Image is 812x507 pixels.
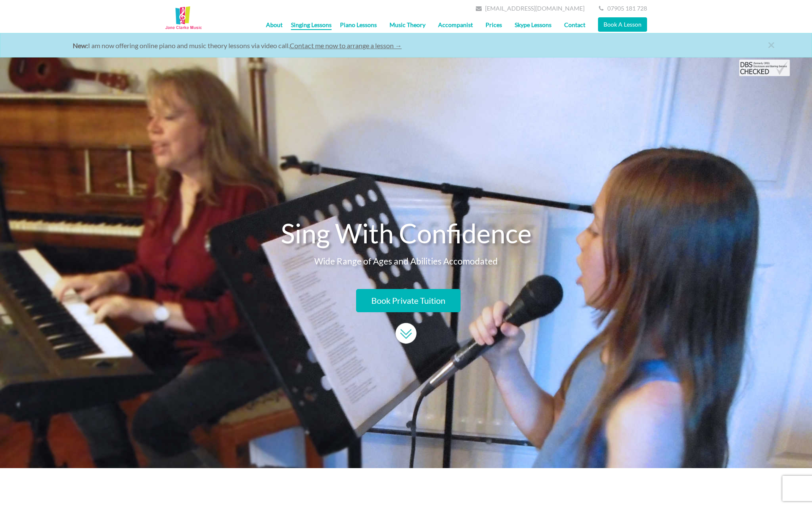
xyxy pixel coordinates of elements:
a: Skype Lessons [508,14,558,35]
strong: New: [73,41,88,49]
img: Music Lessons Kent [165,6,202,31]
p: Wide Range of Ages and Abilities Accomodated [165,256,647,266]
a: Prices [479,14,508,35]
img: UqJjrSAbUX4AAAAASUVORK5CYII= [395,323,416,344]
a: Singing Lessons [291,14,332,30]
a: Accompanist [432,14,479,35]
a: Contact me now to arrange a lesson → [290,41,402,49]
a: About [260,14,289,35]
a: Book Private Tuition [356,289,461,312]
a: Piano Lessons [334,14,383,35]
a: Contact [558,14,592,35]
a: close [768,38,797,59]
a: Book A Lesson [598,17,647,32]
a: Music Theory [383,14,432,35]
h2: Sing With Confidence [165,218,647,248]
